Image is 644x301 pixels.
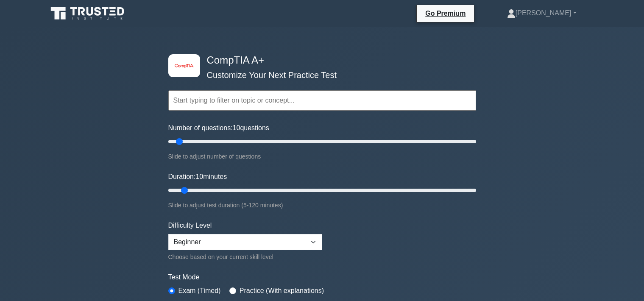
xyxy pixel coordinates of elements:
label: Test Mode [168,272,476,282]
a: Go Premium [420,8,471,19]
div: Slide to adjust test duration (5-120 minutes) [168,200,476,210]
a: [PERSON_NAME] [487,5,597,22]
input: Start typing to filter on topic or concept... [168,90,476,111]
span: 10 [195,173,203,180]
h4: CompTIA A+ [204,54,435,67]
label: Practice (With explanations) [240,286,324,296]
div: Choose based on your current skill level [168,252,322,262]
label: Exam (Timed) [178,286,221,296]
label: Duration: minutes [168,172,227,182]
label: Difficulty Level [168,220,212,231]
label: Number of questions: questions [168,123,269,133]
div: Slide to adjust number of questions [168,151,476,162]
span: 10 [233,124,240,131]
